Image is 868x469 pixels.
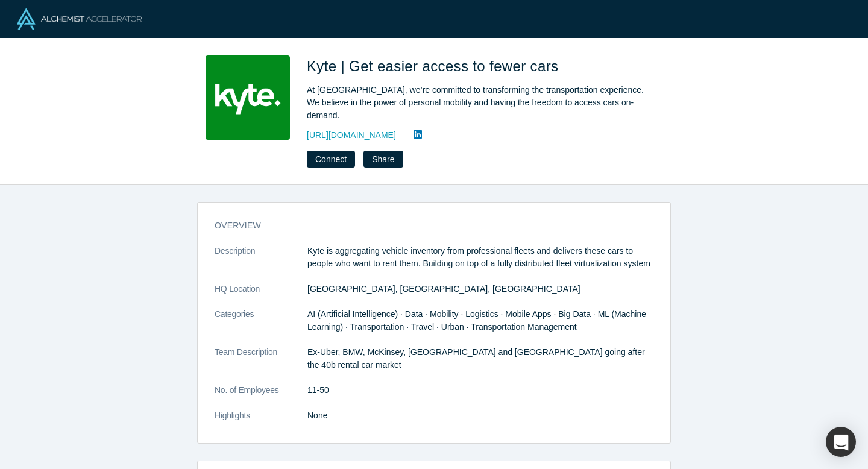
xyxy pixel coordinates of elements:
[307,346,653,371] p: Ex-Uber, BMW, McKinsey, [GEOGRAPHIC_DATA] and [GEOGRAPHIC_DATA] going after the 40b rental car ma...
[307,245,653,270] p: Kyte is aggregating vehicle inventory from professional fleets and delivers these cars to people ...
[215,245,307,283] dt: Description
[215,308,307,346] dt: Categories
[215,219,637,232] h3: overview
[215,409,307,435] dt: Highlights
[307,283,653,295] dd: [GEOGRAPHIC_DATA], [GEOGRAPHIC_DATA], [GEOGRAPHIC_DATA]
[307,384,653,397] dd: 11-50
[215,384,307,409] dt: No. of Employees
[215,283,307,308] dt: HQ Location
[307,58,562,74] span: Kyte | Get easier access to fewer cars
[307,151,355,168] button: Connect
[307,309,646,332] span: AI (Artificial Intelligence) · Data · Mobility · Logistics · Mobile Apps · Big Data · ML (Machine...
[206,55,290,140] img: Kyte | Get easier access to fewer cars's Logo
[215,346,307,384] dt: Team Description
[363,151,403,168] button: Share
[307,84,644,122] div: At [GEOGRAPHIC_DATA], we’re committed to transforming the transportation experience. We believe i...
[307,129,396,142] a: [URL][DOMAIN_NAME]
[17,8,142,30] img: Alchemist Logo
[307,409,653,422] p: None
